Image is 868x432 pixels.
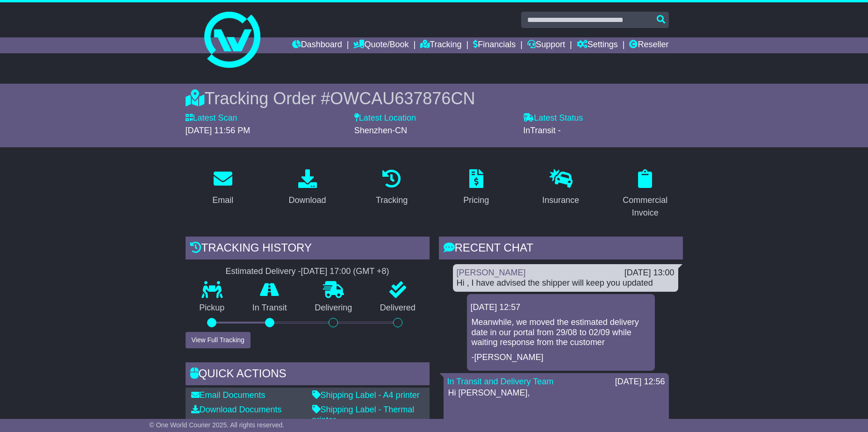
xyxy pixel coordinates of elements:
[366,303,430,313] p: Delivered
[191,405,282,414] a: Download Documents
[282,166,332,210] a: Download
[542,194,579,207] div: Insurance
[353,37,409,53] a: Quote/Book
[186,266,430,277] div: Estimated Delivery -
[447,377,554,386] a: In Transit and Delivery Team
[457,166,495,210] a: Pricing
[206,166,239,210] a: Email
[472,317,650,348] p: Meanwhile, we moved the estimated delivery date in our portal from 29/08 to 02/09 while waiting r...
[312,390,420,400] a: Shipping Label - A4 printer
[523,113,583,123] label: Latest Status
[629,37,668,53] a: Reseller
[186,113,237,123] label: Latest Scan
[614,194,677,219] div: Commercial Invoice
[472,353,650,363] p: -[PERSON_NAME]
[186,362,430,388] div: Quick Actions
[212,194,233,207] div: Email
[150,421,285,429] span: © One World Courier 2025. All rights reserved.
[312,405,415,425] a: Shipping Label - Thermal printer
[238,303,301,313] p: In Transit
[191,390,265,400] a: Email Documents
[523,126,560,135] span: InTransit -
[624,268,674,278] div: [DATE] 13:00
[448,388,664,398] p: Hi [PERSON_NAME],
[370,166,414,210] a: Tracking
[186,237,430,262] div: Tracking history
[457,268,526,277] a: [PERSON_NAME]
[420,37,461,53] a: Tracking
[615,377,665,387] div: [DATE] 12:56
[376,194,408,207] div: Tracking
[288,194,326,207] div: Download
[471,302,651,313] div: [DATE] 12:57
[536,166,585,210] a: Insurance
[301,303,366,313] p: Delivering
[457,278,674,288] div: Hi , I have advised the shipper will keep you updated
[186,126,251,135] span: [DATE] 11:56 PM
[186,303,239,313] p: Pickup
[301,266,389,277] div: [DATE] 17:00 (GMT +8)
[577,37,618,53] a: Settings
[330,89,475,108] span: OWCAU637876CN
[439,237,683,262] div: RECENT CHAT
[186,332,251,348] button: View Full Tracking
[186,88,683,108] div: Tracking Order #
[292,37,342,53] a: Dashboard
[527,37,565,53] a: Support
[463,194,489,207] div: Pricing
[354,113,416,123] label: Latest Location
[354,126,407,135] span: Shenzhen-CN
[608,166,683,223] a: Commercial Invoice
[473,37,516,53] a: Financials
